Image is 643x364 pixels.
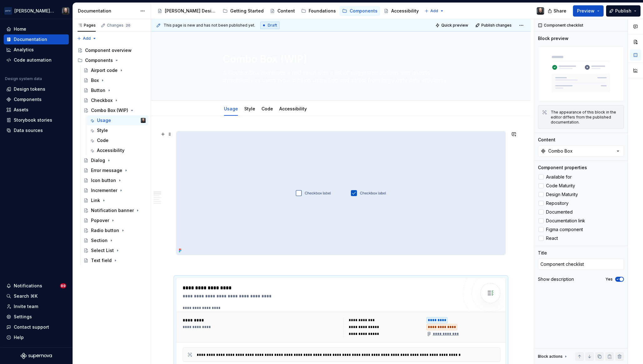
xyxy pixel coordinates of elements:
a: Link [81,195,148,205]
button: Notifications89 [4,281,69,291]
a: Button [81,85,148,95]
div: Section [91,237,108,244]
div: Component properties [538,164,587,171]
a: Storybook stories [4,115,69,125]
a: Radio button [81,225,148,235]
a: Invite team [4,301,69,311]
a: Getting Started [220,6,266,16]
a: Airport code [81,65,148,75]
div: Usage [221,102,240,115]
div: Style [97,127,108,134]
div: Components [85,57,113,63]
div: Help [14,334,24,341]
span: Documentation link [546,218,585,223]
span: Quick preview [441,23,468,28]
div: Style [242,102,258,115]
a: Style [87,125,148,135]
a: Content [267,6,297,16]
a: Error message [81,165,148,175]
a: Usage [224,106,238,111]
div: Content [277,8,295,14]
div: Documentation [14,36,47,43]
button: [PERSON_NAME] AirlinesTeunis Vorsteveld [1,4,71,18]
div: Design system data [5,76,42,81]
button: Publish changes [473,21,514,30]
span: Publish [615,8,631,14]
div: Show description [538,276,574,282]
div: Block actions [538,352,568,361]
span: 20 [125,23,131,28]
div: Box [91,77,99,83]
a: Select List [81,245,148,255]
div: Analytics [14,47,34,53]
span: Figma component [546,227,583,232]
div: Search ⌘K [14,293,38,299]
a: Section [81,235,148,245]
textarea: A Combo Box combines a text input with a list of suggested options that update dynamically as use... [221,68,458,85]
div: Changes [107,23,131,28]
a: Components [4,94,69,104]
div: Code automation [14,57,52,63]
div: Documentation [78,8,137,14]
button: Combo Box [538,145,624,157]
a: Text field [81,255,148,265]
span: Repository [546,201,569,206]
a: Component overview [75,45,148,55]
div: Icon button [91,177,116,184]
span: Design Maturity [546,192,578,197]
div: Popover [91,217,109,224]
a: Data sources [4,125,69,135]
div: Link [91,197,100,204]
span: Available for [546,174,572,179]
img: Teunis Vorsteveld [62,7,69,15]
div: Accessibility [277,102,309,115]
span: Share [554,8,566,14]
div: Storybook stories [14,117,52,123]
div: [PERSON_NAME] Design [165,8,216,14]
textarea: Component checklist [538,259,624,270]
div: Settings [14,314,32,320]
div: Usage [97,117,111,124]
span: Add [83,36,91,41]
span: Add [430,8,438,13]
button: Preview [573,5,604,17]
span: Documented [546,210,573,215]
div: Components [14,96,42,103]
span: Publish changes [481,23,512,28]
div: Code [259,102,276,115]
button: Quick preview [433,21,471,30]
span: React [546,236,558,241]
div: Home [14,26,26,32]
img: 483a1562-e7ba-48c3-8f83-21fc126775b6.png [176,131,505,255]
a: Accessibility [381,6,421,16]
span: This page is new and has not been published yet. [164,23,255,28]
span: 89 [60,283,66,288]
div: Text field [91,257,112,264]
div: Design tokens [14,86,45,92]
a: Code [87,135,148,145]
a: Style [244,106,255,111]
img: Teunis Vorsteveld [537,7,544,15]
span: Code Maturity [546,183,575,188]
a: Dialog [81,155,148,165]
a: Notification banner [81,205,148,215]
a: Home [4,24,69,34]
div: [PERSON_NAME] Airlines [14,8,54,14]
button: Help [4,332,69,342]
div: Select List [91,247,114,254]
div: Accessibility [391,8,419,14]
div: Dialog [91,157,105,164]
div: Code [97,137,109,144]
div: The appearance of this block in the editor differs from the published documentation. [551,110,620,125]
div: Combo Box [548,148,573,154]
button: Contact support [4,322,69,332]
div: Page tree [75,45,148,265]
a: UsageTeunis Vorsteveld [87,115,148,125]
div: Combo Box (WIP) [91,107,128,114]
div: Content [538,137,555,143]
button: Add [423,7,446,15]
a: Assets [4,105,69,115]
div: Checkbox [91,97,113,104]
div: Assets [14,107,28,113]
a: Documentation [4,34,69,44]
